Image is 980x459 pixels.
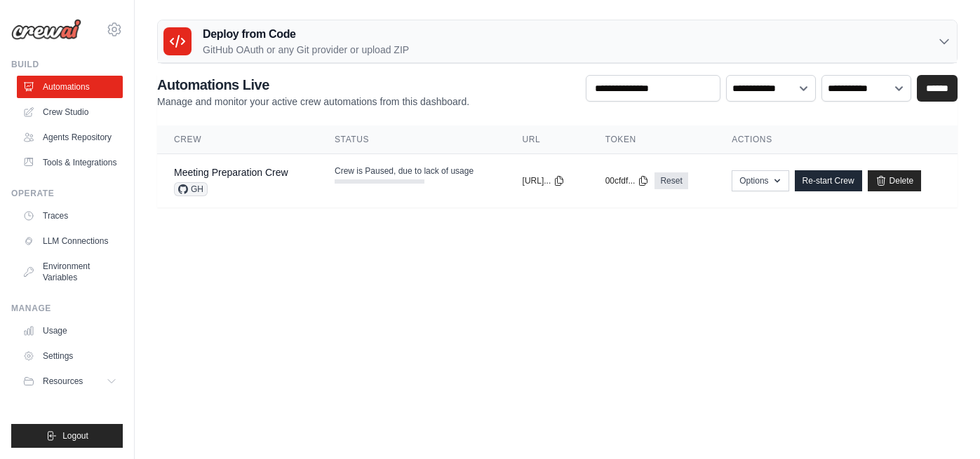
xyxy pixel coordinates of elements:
[157,125,318,154] th: Crew
[795,170,862,191] a: Re-start Crew
[11,424,123,448] button: Logout
[17,205,123,227] a: Traces
[335,165,474,177] span: Crew is Paused, due to lack of usage
[17,320,123,342] a: Usage
[17,151,123,174] a: Tools & Integrations
[11,59,123,70] div: Build
[11,303,123,314] div: Manage
[203,43,409,57] p: GitHub OAuth or any Git provider or upload ZIP
[157,75,469,95] h2: Automations Live
[605,175,650,186] button: 00cfdf...
[17,76,123,98] a: Automations
[732,170,788,191] button: Options
[157,95,469,109] p: Manage and monitor your active crew automations from this dashboard.
[17,345,123,367] a: Settings
[11,188,123,199] div: Operate
[17,126,123,149] a: Agents Repository
[11,19,81,40] img: Logo
[17,230,123,252] a: LLM Connections
[17,255,123,289] a: Environment Variables
[589,125,716,154] th: Token
[506,125,589,154] th: URL
[43,376,83,387] span: Resources
[17,370,123,392] button: Resources
[655,172,687,189] a: Reset
[174,167,288,178] a: Meeting Preparation Crew
[203,26,409,43] h3: Deploy from Code
[868,170,922,191] a: Delete
[17,101,123,123] a: Crew Studio
[715,125,958,154] th: Actions
[62,430,88,441] span: Logout
[174,182,208,196] span: GH
[318,125,506,154] th: Status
